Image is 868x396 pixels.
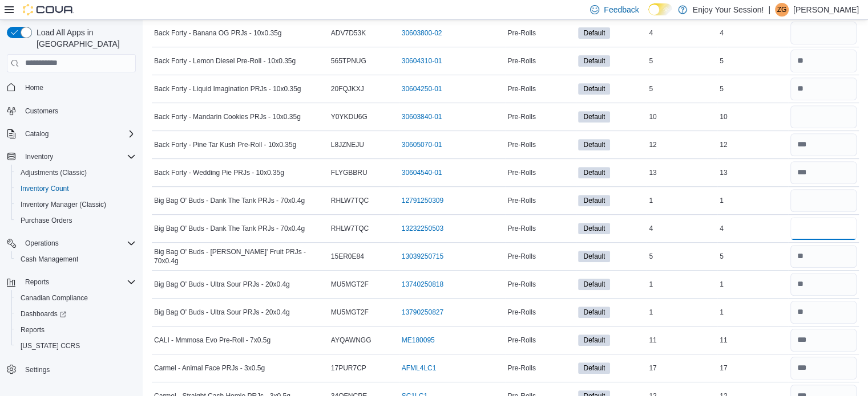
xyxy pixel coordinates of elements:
span: Default [578,307,610,318]
div: 5 [717,250,788,263]
span: Load All Apps in [GEOGRAPHIC_DATA] [32,27,136,50]
span: Default [578,362,610,374]
p: Enjoy Your Session! [693,3,764,17]
a: AFML4LC1 [402,364,437,373]
span: Pre-Rolls [507,140,535,149]
span: Default [583,251,605,262]
span: Default [583,307,605,317]
span: Big Bag O' Buds - Dank The Tank PRJs - 70x0.4g [154,196,305,205]
span: Big Bag O' Buds - [PERSON_NAME]' Fruit PRJs - 70x0.4g [154,247,326,266]
div: 4 [647,26,717,40]
a: 30603800-02 [402,28,442,38]
div: 1 [647,305,717,319]
a: Dashboards [11,306,140,322]
span: 17PUR7CP [331,364,366,373]
span: MU5MGT2F [331,280,369,289]
span: Settings [25,365,50,374]
button: Reports [2,274,140,290]
button: Catalog [21,127,53,141]
button: Operations [2,235,140,251]
span: Default [583,168,605,178]
button: Customers [2,103,140,119]
span: Home [25,83,43,92]
span: Inventory Count [16,182,136,195]
div: 10 [717,110,788,124]
span: Default [583,28,605,38]
a: Inventory Manager (Classic) [16,198,111,211]
a: 30604250-01 [402,84,442,93]
span: Dashboards [16,307,136,321]
span: Canadian Compliance [21,293,88,303]
a: Dashboards [16,307,71,321]
a: Purchase Orders [16,214,77,227]
div: 1 [647,277,717,291]
span: Reports [16,323,136,337]
span: Carmel - Animal Face PRJs - 3x0.5g [154,364,265,373]
button: Canadian Compliance [11,290,140,306]
a: Reports [16,323,49,337]
div: 11 [717,333,788,347]
span: Default [578,111,610,123]
a: 30605070-01 [402,140,442,149]
span: Dashboards [21,309,66,319]
span: Reports [21,275,136,289]
p: [PERSON_NAME] [793,3,859,17]
a: 13232250503 [402,224,443,233]
img: Cova [23,4,74,15]
span: Default [578,334,610,346]
span: Inventory [21,150,136,164]
span: Pre-Rolls [507,224,535,233]
a: Home [21,81,48,95]
div: 17 [717,361,788,375]
a: 12791250309 [402,196,443,205]
span: Operations [21,236,136,250]
span: Reports [25,277,49,287]
div: 12 [647,138,717,152]
button: Reports [21,275,54,289]
span: Customers [21,104,136,118]
span: Default [583,223,605,234]
span: Purchase Orders [16,214,136,227]
button: Cash Management [11,251,140,267]
a: Canadian Compliance [16,291,92,305]
span: Default [578,83,610,95]
div: 5 [717,82,788,96]
span: Pre-Rolls [507,84,535,93]
a: Cash Management [16,252,83,266]
a: 30604310-01 [402,56,442,66]
span: Catalog [25,129,49,138]
span: ZG [777,3,787,17]
span: Washington CCRS [16,339,136,353]
span: Customers [25,107,58,116]
span: Inventory [25,152,53,161]
span: Default [583,195,605,206]
span: CALI - Mmmosa Evo Pre-Roll - 7x0.5g [154,336,271,345]
button: Inventory Count [11,181,140,197]
button: Reports [11,322,140,338]
button: Operations [21,236,63,250]
span: ADV7D53K [331,28,366,38]
button: Home [2,79,140,96]
a: Settings [21,363,54,377]
span: Adjustments (Classic) [21,168,87,177]
span: Purchase Orders [21,216,72,225]
span: Inventory Manager (Classic) [16,198,136,211]
span: Pre-Rolls [507,336,535,345]
span: Default [578,167,610,178]
span: Pre-Rolls [507,112,535,121]
div: 4 [717,222,788,235]
span: Pre-Rolls [507,252,535,261]
span: Cash Management [21,255,78,264]
span: Back Forty - Banana OG PRJs - 10x0.35g [154,28,281,38]
span: Inventory Manager (Classic) [21,200,106,209]
span: Pre-Rolls [507,56,535,66]
button: Settings [2,361,140,377]
span: Canadian Compliance [16,291,136,305]
span: Default [583,56,605,66]
div: 4 [717,26,788,40]
p: | [768,3,770,17]
div: 11 [647,333,717,347]
span: Default [583,140,605,150]
span: Default [583,112,605,122]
